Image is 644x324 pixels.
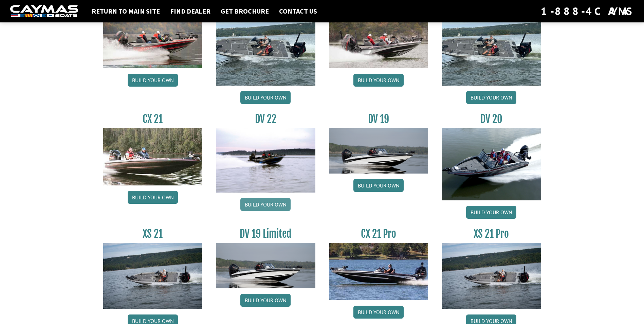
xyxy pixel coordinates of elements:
[353,306,404,319] a: Build your own
[329,243,428,300] img: CX-21Pro_thumbnail.jpg
[88,7,163,16] a: Return to main site
[541,4,634,19] div: 1-888-4CAYMAS
[128,74,178,87] a: Build your own
[353,179,404,192] a: Build your own
[442,243,541,309] img: XS_21_thumbnail.jpg
[442,128,541,200] img: DV_20_from_website_for_caymas_connect.png
[466,206,516,219] a: Build your own
[216,228,315,240] h3: DV 19 Limited
[103,113,203,125] h3: CX 21
[353,74,404,87] a: Build your own
[103,11,203,68] img: CX-20_thumbnail.jpg
[240,198,291,211] a: Build your own
[167,7,214,16] a: Find Dealer
[216,243,315,288] img: dv-19-ban_from_website_for_caymas_connect.png
[442,113,541,125] h3: DV 20
[103,128,203,185] img: CX21_thumb.jpg
[442,228,541,240] h3: XS 21 Pro
[240,91,291,104] a: Build your own
[329,128,428,174] img: dv-19-ban_from_website_for_caymas_connect.png
[240,294,291,307] a: Build your own
[10,5,78,18] img: white-logo-c9c8dbefe5ff5ceceb0f0178aa75bf4bb51f6bca0971e226c86eb53dfe498488.png
[442,11,541,86] img: XS_20_resized.jpg
[216,128,315,193] img: DV22_original_motor_cropped_for_caymas_connect.jpg
[128,191,178,204] a: Build your own
[217,7,272,16] a: Get Brochure
[103,243,203,309] img: XS_21_thumbnail.jpg
[329,228,428,240] h3: CX 21 Pro
[216,11,315,86] img: XS_20_resized.jpg
[216,113,315,125] h3: DV 22
[329,11,428,68] img: CX-20Pro_thumbnail.jpg
[103,228,203,240] h3: XS 21
[276,7,320,16] a: Contact Us
[329,113,428,125] h3: DV 19
[466,91,516,104] a: Build your own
